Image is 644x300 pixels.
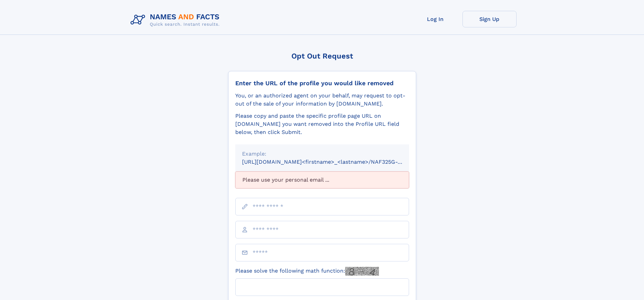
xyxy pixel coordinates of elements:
label: Please solve the following math function: [235,267,379,276]
div: Enter the URL of the profile you would like removed [235,79,409,87]
div: Opt Out Request [228,52,416,60]
div: You, or an authorized agent on your behalf, may request to opt-out of the sale of your informatio... [235,92,409,108]
div: Please copy and paste the specific profile page URL on [DOMAIN_NAME] you want removed into the Pr... [235,112,409,136]
div: Please use your personal email ... [235,171,409,188]
a: Sign Up [462,11,517,27]
small: [URL][DOMAIN_NAME]<firstname>_<lastname>/NAF325G-xxxxxxxx [242,159,422,165]
img: Logo Names and Facts [128,11,225,29]
div: Example: [242,150,402,158]
a: Log In [408,11,462,27]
